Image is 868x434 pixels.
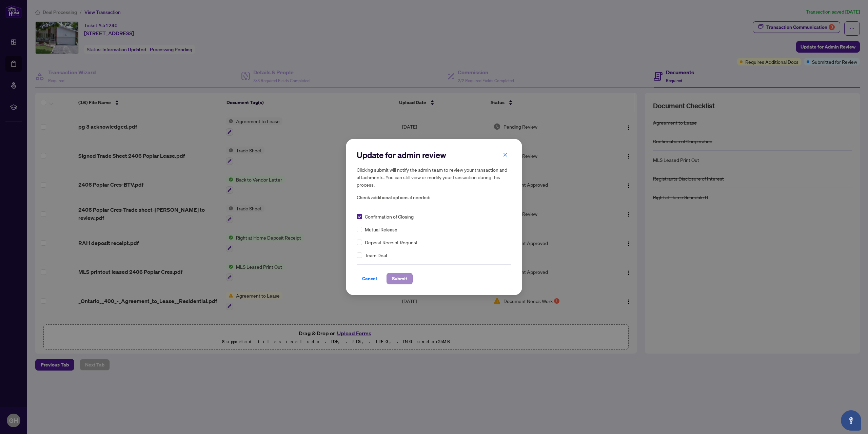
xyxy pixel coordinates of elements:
button: Submit [387,273,413,284]
span: Check additional options if needed: [357,194,511,202]
span: Cancel [362,273,377,284]
h5: Clicking submit will notify the admin team to review your transaction and attachments. You can st... [357,166,511,188]
span: Team Deal [365,251,387,259]
span: Confirmation of Closing [365,213,414,220]
span: Deposit Receipt Request [365,239,418,246]
button: Cancel [357,273,382,284]
span: close [503,152,508,157]
button: Open asap [841,410,861,431]
span: Submit [392,273,407,284]
h2: Update for admin review [357,150,511,161]
span: Mutual Release [365,226,397,233]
